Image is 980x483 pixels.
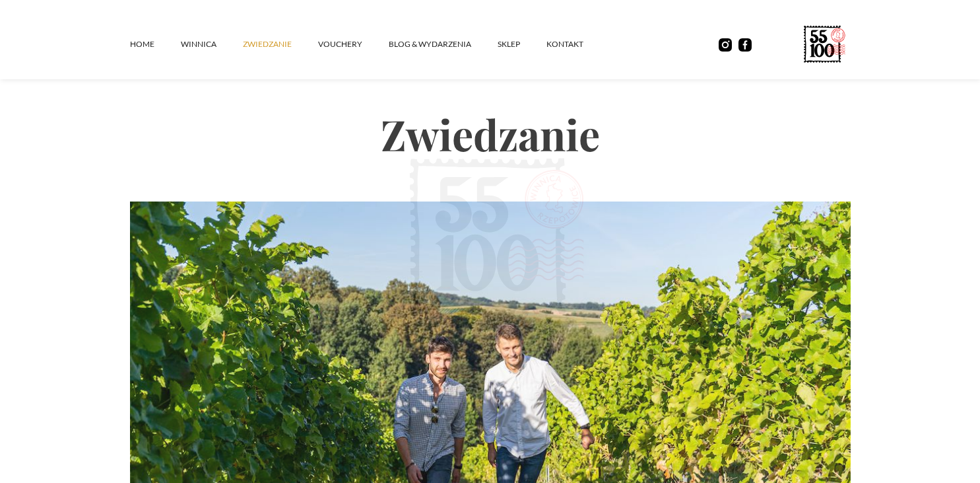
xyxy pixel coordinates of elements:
a: kontakt [546,24,610,64]
a: winnica [181,24,243,64]
a: SKLEP [498,24,546,64]
a: ZWIEDZANIE [243,24,318,64]
a: vouchery [318,24,389,64]
a: Home [130,24,181,64]
a: Blog & Wydarzenia [389,24,498,64]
